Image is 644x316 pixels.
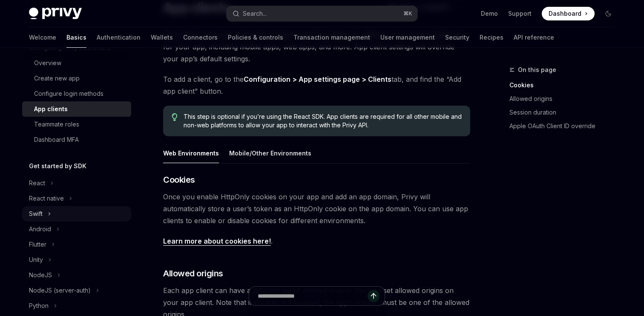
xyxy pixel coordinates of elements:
[293,27,370,48] a: Transaction management
[29,270,52,280] div: NodeJS
[183,27,218,48] a: Connectors
[227,6,417,21] button: Open search
[34,104,68,114] div: App clients
[34,58,61,68] div: Overview
[244,75,391,84] a: Configuration > App settings page > Clients
[29,239,46,250] div: Flutter
[380,27,435,48] a: User management
[29,224,51,234] div: Android
[403,10,412,17] span: ⌘ K
[509,92,622,106] a: Allowed origins
[22,117,131,132] a: Teammate roles
[22,55,131,71] a: Overview
[509,106,622,119] a: Session duration
[228,27,283,48] a: Policies & controls
[29,301,49,311] div: Python
[22,191,131,206] button: Toggle React native section
[34,89,103,99] div: Configure login methods
[22,206,131,221] button: Toggle Swift section
[542,7,595,20] a: Dashboard
[163,174,195,186] span: Cookies
[163,237,271,246] a: Learn more about cookies here!
[22,298,131,313] button: Toggle Python section
[22,175,131,191] button: Toggle React section
[514,27,554,48] a: API reference
[34,119,79,129] div: Teammate roles
[549,9,581,18] span: Dashboard
[22,86,131,101] a: Configure login methods
[243,9,267,19] div: Search...
[163,267,223,279] span: Allowed origins
[34,73,80,83] div: Create new app
[172,113,178,121] svg: Tip
[29,27,56,48] a: Welcome
[29,209,43,219] div: Swift
[22,101,131,117] a: App clients
[184,112,462,129] span: This step is optional if you’re using the React SDK. App clients are required for all other mobil...
[163,191,470,227] span: Once you enable HttpOnly cookies on your app and add an app domain, Privy will automatically stor...
[258,287,368,305] input: Ask a question...
[368,290,379,302] button: Send message
[481,9,498,18] a: Demo
[29,161,86,171] h5: Get started by SDK
[163,73,470,97] span: To add a client, go to the tab, and find the “Add app client” button.
[601,7,615,20] button: Toggle dark mode
[22,237,131,252] button: Toggle Flutter section
[163,143,219,163] div: Web Environments
[29,285,91,296] div: NodeJS (server-auth)
[518,65,556,75] span: On this page
[509,119,622,133] a: Apple OAuth Client ID override
[22,267,131,283] button: Toggle NodeJS section
[163,235,470,247] span: .
[151,27,173,48] a: Wallets
[66,27,86,48] a: Basics
[508,9,532,18] a: Support
[229,143,311,163] div: Mobile/Other Environments
[29,178,45,188] div: React
[22,132,131,147] a: Dashboard MFA
[29,255,43,265] div: Unity
[22,221,131,237] button: Toggle Android section
[29,8,82,20] img: dark logo
[480,27,503,48] a: Recipes
[97,27,141,48] a: Authentication
[29,193,64,204] div: React native
[22,71,131,86] a: Create new app
[445,27,469,48] a: Security
[34,135,79,145] div: Dashboard MFA
[22,252,131,267] button: Toggle Unity section
[509,78,622,92] a: Cookies
[22,283,131,298] button: Toggle NodeJS (server-auth) section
